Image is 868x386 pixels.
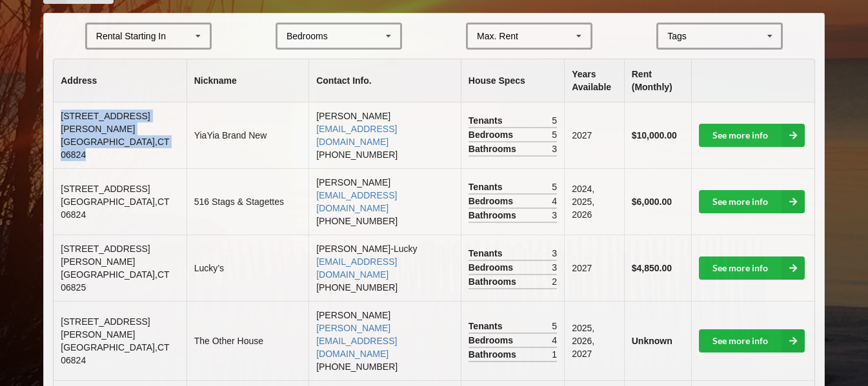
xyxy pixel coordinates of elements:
th: Years Available [564,59,624,102]
span: 5 [552,128,557,141]
span: 4 [552,195,557,207]
a: [PERSON_NAME][EMAIL_ADDRESS][DOMAIN_NAME] [316,323,397,359]
td: 2027 [564,102,624,168]
a: See more info [699,124,805,147]
a: [EMAIL_ADDRESS][DOMAIN_NAME] [316,190,397,213]
span: [STREET_ADDRESS] [61,184,150,194]
span: 3 [552,142,557,155]
span: Tenants [469,114,506,127]
span: [GEOGRAPHIC_DATA] , CT 06824 [61,197,169,220]
b: $10,000.00 [632,130,677,140]
span: [GEOGRAPHIC_DATA] , CT 06824 [61,342,169,365]
th: Rent (Monthly) [624,59,692,102]
span: Bedrooms [469,128,516,141]
td: [PERSON_NAME] [PHONE_NUMBER] [308,102,461,168]
a: See more info [699,190,805,213]
span: [GEOGRAPHIC_DATA] , CT 06824 [61,137,169,160]
th: House Specs [461,59,564,102]
span: 5 [552,180,557,193]
span: [STREET_ADDRESS][PERSON_NAME] [61,111,150,134]
span: 1 [552,348,557,361]
td: The Other House [187,301,308,380]
td: [PERSON_NAME] [PHONE_NUMBER] [308,301,461,380]
b: $4,850.00 [632,263,672,273]
div: Max. Rent [477,32,518,41]
span: [STREET_ADDRESS][PERSON_NAME] [61,316,150,340]
b: Unknown [632,336,672,346]
b: $6,000.00 [632,197,672,207]
th: Address [54,59,186,102]
td: Lucky’s [187,235,308,301]
span: 3 [552,261,557,274]
td: 2024, 2025, 2026 [564,168,624,235]
span: Bathrooms [469,348,520,361]
a: [EMAIL_ADDRESS][DOMAIN_NAME] [316,124,397,147]
span: [STREET_ADDRESS][PERSON_NAME] [61,244,150,267]
div: Tags [664,28,705,43]
a: See more info [699,329,805,352]
span: 2 [552,275,557,288]
td: 2027 [564,235,624,301]
span: Bathrooms [469,209,520,222]
span: 5 [552,320,557,333]
span: Tenants [469,180,506,193]
td: [PERSON_NAME]-Lucky [PHONE_NUMBER] [308,235,461,301]
span: 5 [552,114,557,127]
td: YiaYia Brand New [187,102,308,168]
div: Bedrooms [287,32,328,41]
span: Bedrooms [469,334,516,347]
td: [PERSON_NAME] [PHONE_NUMBER] [308,168,461,235]
a: See more info [699,256,805,280]
td: 2025, 2026, 2027 [564,301,624,380]
span: Tenants [469,247,506,260]
span: 4 [552,334,557,347]
th: Nickname [187,59,308,102]
span: Tenants [469,320,506,333]
th: Contact Info. [308,59,461,102]
span: Bathrooms [469,142,520,155]
a: [EMAIL_ADDRESS][DOMAIN_NAME] [316,256,397,280]
span: Bedrooms [469,195,516,207]
span: 3 [552,247,557,260]
td: 516 Stags & Stagettes [187,168,308,235]
span: [GEOGRAPHIC_DATA] , CT 06825 [61,269,169,293]
div: Rental Starting In [96,32,166,41]
span: 3 [552,209,557,222]
span: Bathrooms [469,275,520,288]
span: Bedrooms [469,261,516,274]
